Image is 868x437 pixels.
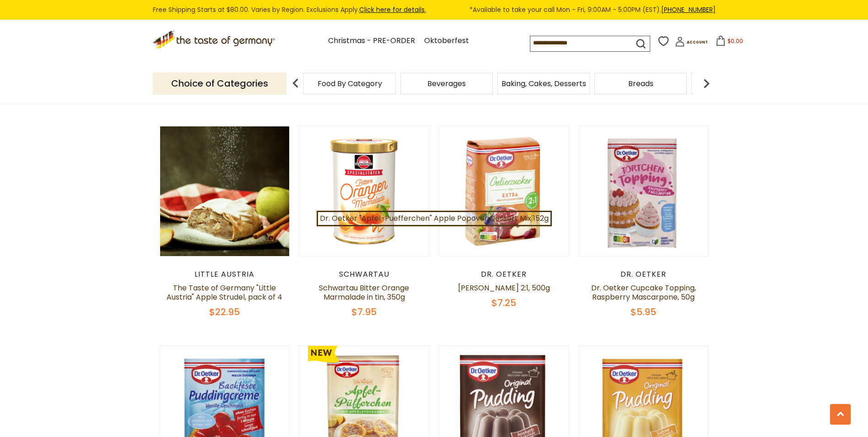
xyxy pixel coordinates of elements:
[628,80,653,87] a: Breads
[439,126,569,256] img: Dr. Oetker Gelierzucker 2:1, 500g
[675,37,708,50] a: Account
[661,5,716,14] a: [PHONE_NUMBER]
[578,270,709,279] div: Dr. Oetker
[209,306,240,318] span: $22.95
[501,80,586,87] a: Baking, Cakes, Desserts
[458,283,550,293] a: [PERSON_NAME] 2:1, 500g
[728,37,743,45] span: $0.00
[299,270,430,279] div: Schwartau
[697,74,716,93] img: next arrow
[153,72,286,95] p: Choice of Categories
[427,80,466,87] a: Beverages
[469,5,716,15] span: *Available to take your call Mon - Fri, 9:00AM - 5:00PM (EST).
[319,283,409,302] a: Schwartau Bitter Orange Marmalade in tin, 350g
[439,270,569,279] div: Dr. Oetker
[317,211,552,226] a: Dr. Oetker "Apfel-Puefferchen" Apple Popover Dessert Mix 152g
[687,40,708,45] span: Account
[160,270,290,279] div: little austria
[160,126,290,256] img: The Taste of Germany "Little Austria" Apple Strudel, pack of 4
[167,283,282,302] a: The Taste of Germany "Little Austria" Apple Strudel, pack of 4
[153,5,716,15] div: Free Shipping Starts at $80.00. Varies by Region. Exclusions Apply.
[631,306,656,318] span: $5.95
[300,126,429,256] img: Schwartau Bitter Orange Marmalade in tin, 350g
[351,306,377,318] span: $7.95
[710,36,749,49] button: $0.00
[318,80,382,87] a: Food By Category
[491,296,516,309] span: $7.25
[579,126,708,256] img: Dr. Oetker Cupcake Topping, Raspberry Mascarpone, 50g
[424,35,469,47] a: Oktoberfest
[328,35,415,47] a: Christmas - PRE-ORDER
[591,283,696,302] a: Dr. Oetker Cupcake Topping, Raspberry Mascarpone, 50g
[286,74,305,93] img: previous arrow
[359,5,426,14] a: Click here for details.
